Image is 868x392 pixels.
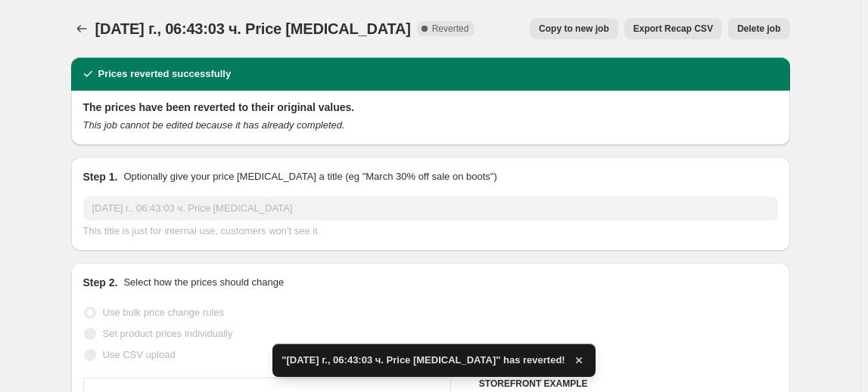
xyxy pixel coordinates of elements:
p: Optionally give your price [MEDICAL_DATA] a title (eg "March 30% off sale on boots") [123,169,496,184]
span: [DATE] г., 06:43:03 ч. Price [MEDICAL_DATA] [95,20,411,37]
h2: The prices have been reverted to their original values. [83,100,778,115]
span: Reverted [432,23,469,35]
p: Select how the prices should change [123,275,284,290]
span: Use bulk price change rules [103,307,224,318]
button: Export Recap CSV [624,18,722,39]
button: Price change jobs [71,18,92,39]
h2: Step 2. [83,275,118,290]
button: Delete job [728,18,789,39]
button: Copy to new job [530,18,618,39]
span: Copy to new job [539,23,609,35]
span: Set product prices individually [103,328,233,339]
span: Use CSV upload [103,349,176,360]
h6: STOREFRONT EXAMPLE [479,378,778,390]
span: "[DATE] г., 06:43:03 ч. Price [MEDICAL_DATA]" has reverted! [282,353,565,368]
h2: Step 1. [83,169,118,184]
span: Export Recap CSV [633,23,713,35]
i: This job cannot be edited because it has already completed. [83,119,345,131]
input: 30% off holiday sale [83,196,778,221]
span: Delete job [737,23,780,35]
h2: Prices reverted successfully [98,66,232,82]
span: This title is just for internal use, customers won't see it [83,225,318,236]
